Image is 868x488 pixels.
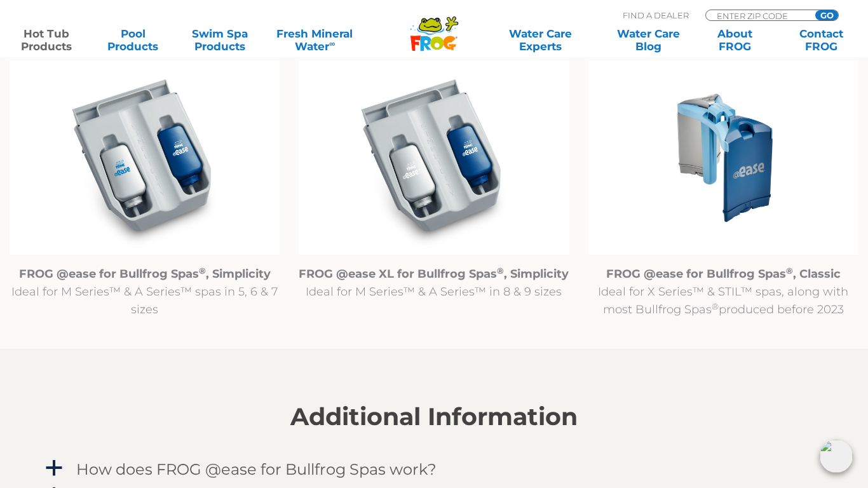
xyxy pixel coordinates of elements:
img: @ease_Bullfrog_FROG @easeXL for Bullfrog Spas with Filter [299,60,569,255]
sup: ® [199,266,206,276]
sup: ® [497,266,504,276]
a: Hot TubProducts [13,27,80,53]
h2: Additional Information [43,403,825,431]
input: Zip Code Form [715,10,801,21]
a: PoolProducts [99,27,166,53]
strong: FROG @ease for Bullfrog Spas , Classic [606,267,841,281]
sup: ® [786,266,793,276]
a: Water CareExperts [485,27,595,53]
p: Ideal for M Series™ & A Series™ spas in 5, 6 & 7 sizes [10,265,280,318]
a: ContactFROG [788,27,855,53]
input: GO [815,10,838,20]
sup: ® [712,301,719,311]
a: AboutFROG [702,27,769,53]
sup: ∞ [329,39,335,48]
img: Untitled design (94) [588,60,858,255]
a: Swim SpaProducts [186,27,254,53]
img: @ease_Bullfrog_FROG @ease R180 for Bullfrog Spas with Filter [10,60,280,255]
a: Fresh MineralWater∞ [273,27,357,53]
p: Find A Dealer [623,10,689,21]
strong: FROG @ease for Bullfrog Spas , Simplicity [19,267,271,281]
strong: FROG @ease XL for Bullfrog Spas , Simplicity [299,267,569,281]
span: a [44,459,64,478]
img: openIcon [820,440,853,473]
a: a How does FROG @ease for Bullfrog Spas work? [43,457,825,481]
a: Water CareBlog [614,27,682,53]
p: Ideal for X Series™ & STIL™ spas, along with most Bullfrog Spas produced before 2023 [588,265,858,318]
h4: How does FROG @ease for Bullfrog Spas work? [76,461,437,478]
p: Ideal for M Series™ & A Series™ in 8 & 9 sizes [299,265,569,301]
